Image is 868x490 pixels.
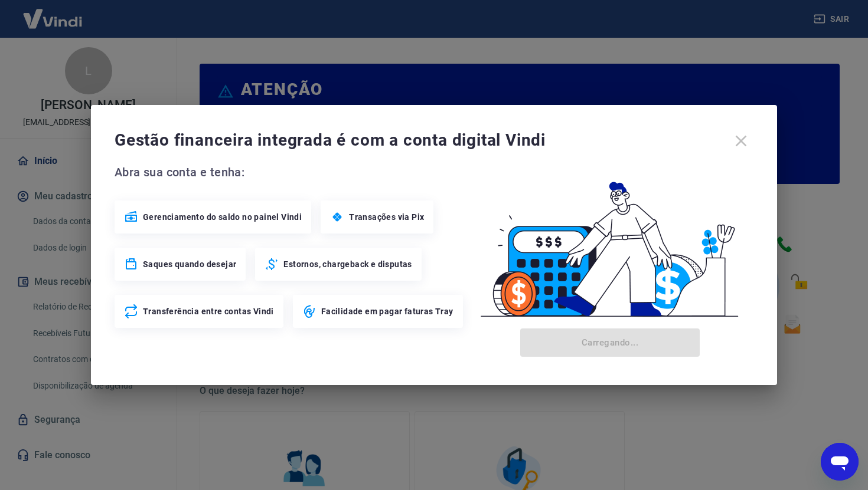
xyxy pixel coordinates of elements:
span: Saques quando desejar [143,258,236,270]
img: Good Billing [466,163,753,324]
span: Transferência entre contas Vindi [143,305,274,317]
span: Estornos, chargeback e disputas [283,258,412,270]
span: Gerenciamento do saldo no painel Vindi [143,211,302,223]
span: Abra sua conta e tenha: [115,163,466,182]
span: Gestão financeira integrada é com a conta digital Vindi [115,129,729,152]
span: Transações via Pix [349,211,424,223]
iframe: Botão para abrir a janela de mensagens [821,443,859,481]
span: Facilidade em pagar faturas Tray [321,305,453,317]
